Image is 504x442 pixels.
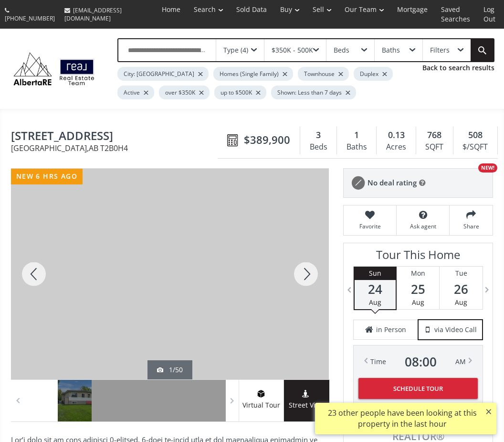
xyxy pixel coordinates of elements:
[213,67,293,81] div: Homes (Single Family)
[481,403,496,420] button: ×
[478,163,497,172] div: NEW!
[11,129,222,144] span: 3214 30A Avenue SE
[381,129,410,141] div: 0.13
[305,129,332,141] div: 3
[440,282,483,296] span: 26
[64,6,122,22] span: [EMAIL_ADDRESS][DOMAIN_NAME]
[214,86,266,99] div: up to $500K
[454,222,488,230] span: Share
[157,365,183,375] div: 1/50
[272,47,313,54] div: $350K - 500K
[422,63,494,73] a: Back to search results
[427,129,441,141] span: 768
[159,86,210,99] div: over $350K
[256,390,266,398] img: virtual tour icon
[305,140,332,154] div: Beds
[320,408,484,430] div: 23 other people have been looking at this property in the last hour
[430,47,450,54] div: Filters
[458,140,493,154] div: $/SQFT
[11,144,222,152] span: [GEOGRAPHIC_DATA] , AB T2B0H4
[405,355,437,368] span: 08 : 00
[421,140,448,154] div: SQFT
[382,47,400,54] div: Baths
[10,50,98,87] img: Logo
[239,400,283,411] span: Virtual Tour
[244,132,290,147] span: $389,900
[298,67,349,81] div: Townhouse
[412,298,424,307] span: Aug
[348,222,391,230] span: Favorite
[355,282,396,296] span: 24
[381,140,410,154] div: Acres
[355,267,396,280] div: Sun
[348,173,367,193] img: rating icon
[342,129,371,141] div: 1
[370,355,466,368] div: Time AM
[397,282,439,296] span: 25
[342,140,371,154] div: Baths
[223,47,248,54] div: Type (4)
[60,1,153,27] a: [EMAIL_ADDRESS][DOMAIN_NAME]
[367,178,417,188] span: No deal rating
[11,169,329,379] div: 3214 30A Avenue SE Calgary, AB T2B0H4 - Photo 1 of 50
[117,86,154,99] div: Active
[401,222,444,230] span: Ask agent
[11,169,83,184] div: new 6 hrs ago
[353,248,483,266] h3: Tour This Home
[458,129,493,141] div: 508
[354,67,393,81] div: Duplex
[271,86,356,99] div: Shown: Less than 7 days
[358,378,478,399] button: Schedule Tour
[369,298,381,307] span: Aug
[376,325,406,334] span: in Person
[354,431,482,442] span: REALTOR®
[440,267,483,280] div: Tue
[455,298,467,307] span: Aug
[397,267,439,280] div: Mon
[117,67,209,81] div: City: [GEOGRAPHIC_DATA]
[5,14,55,22] span: [PHONE_NUMBER]
[334,47,349,54] div: Beds
[284,400,329,411] span: Street View
[434,325,477,334] span: via Video Call
[239,380,284,421] a: virtual tour iconVirtual Tour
